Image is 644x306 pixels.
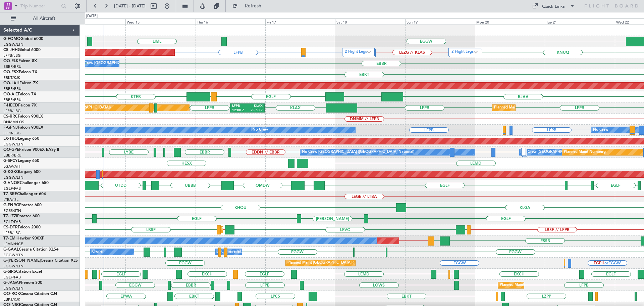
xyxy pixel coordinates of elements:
div: Sun 19 [405,18,475,25]
div: No Crew [253,125,268,135]
div: LFPB [232,104,248,108]
label: 2 Flight Legs [451,49,474,55]
span: G-[PERSON_NAME] [3,259,41,263]
a: T7-BREChallenger 604 [3,192,46,196]
img: arrow-gray.svg [367,51,371,53]
a: CS-DTRFalcon 2000 [3,225,41,229]
a: LFPB/LBG [3,108,21,114]
div: [DATE] [86,13,98,19]
div: 23:50 Z [247,108,263,113]
span: G-ENRG [3,203,19,207]
span: CS-JHH [3,48,18,52]
span: T7-EMI [3,236,16,241]
div: Tue 21 [545,18,614,25]
a: EGGW/LTN [3,264,23,269]
a: CS-JHHGlobal 6000 [3,48,41,52]
span: G-KGKG [3,170,19,174]
a: G-GAALCessna Citation XLS+ [3,248,59,252]
a: T7-EMIHawker 900XP [3,236,44,241]
a: EGLF/FAB [3,186,21,191]
label: 2 Flight Legs [345,49,367,55]
div: Planned Maint [GEOGRAPHIC_DATA] ([GEOGRAPHIC_DATA]) [500,280,605,290]
div: Planned Maint Sofia [222,225,256,235]
a: LFPB/LBG [3,230,21,235]
button: Refresh [229,1,269,11]
span: OO-ELK [3,59,18,63]
a: EGLF/FAB [3,219,21,224]
a: EBKT/KJK [3,75,20,80]
a: EGGW/LTN [3,253,23,258]
a: G-JAGAPhenom 300 [3,281,42,285]
span: LX-TRO [3,137,18,141]
span: G-JAGA [3,281,19,285]
img: arrow-gray.svg [474,51,478,53]
div: Owner [92,247,104,257]
div: A/C Unavailable [217,247,245,257]
span: All Aircraft [17,16,71,21]
span: OO-FSX [3,70,19,74]
a: CS-RRCFalcon 900LX [3,115,43,119]
a: G-VNORChallenger 650 [3,181,49,185]
a: LGAV/ATH [3,164,21,169]
span: G-SPCY [3,159,18,163]
span: G-SIRS [3,270,16,274]
a: EBBR/BRU [3,86,21,91]
a: G-KGKGLegacy 600 [3,170,41,174]
a: OO-ROKCessna Citation CJ4 [3,292,57,296]
a: LX-TROLegacy 650 [3,137,39,141]
span: CS-RRC [3,115,18,119]
div: Mon 20 [475,18,545,25]
span: G-VNOR [3,181,20,185]
span: G-GAAL [3,248,19,252]
a: F-GPNJFalcon 900EX [3,126,43,130]
a: OO-FSXFalcon 7X [3,70,37,74]
a: OO-GPEFalcon 900EX EASy II [3,148,59,152]
button: All Aircraft [7,13,73,24]
input: Trip Number [20,1,59,11]
div: KLAX [247,104,263,108]
div: Thu 16 [196,18,265,25]
a: OO-AIEFalcon 7X [3,92,36,96]
div: Planned Maint [GEOGRAPHIC_DATA] ([GEOGRAPHIC_DATA]) [494,103,600,113]
a: G-FOMOGlobal 6000 [3,37,43,41]
a: EGSS/STN [3,208,21,213]
div: Fri 17 [265,18,335,25]
span: [DATE] - [DATE] [114,3,146,9]
a: LTBA/ISL [3,197,18,202]
a: EBBR/BRU [3,97,21,102]
div: No Crew [593,125,608,135]
a: EGGW/LTN [3,142,23,147]
div: Tue 14 [56,18,125,25]
div: Planned Maint Nurnberg [564,147,606,157]
button: Quick Links [529,1,578,11]
span: OO-LAH [3,81,19,85]
a: G-[PERSON_NAME]Cessna Citation XLS [3,259,78,263]
span: T7-LZZI [3,214,17,218]
a: EGLF/FAB [3,275,21,280]
a: EGGW/LTN [3,286,23,291]
span: Refresh [239,4,267,8]
div: Wed 15 [125,18,195,25]
a: EGGW/LTN [3,42,23,47]
div: Quick Links [542,3,565,10]
span: OO-ROK [3,292,20,296]
span: OO-AIE [3,92,18,96]
div: No Crew [GEOGRAPHIC_DATA] ([GEOGRAPHIC_DATA] National) [302,147,414,157]
a: LFPB/LBG [3,131,21,136]
a: OO-LAHFalcon 7X [3,81,38,85]
span: F-HECD [3,103,18,107]
a: LFPB/LBG [3,53,21,58]
a: F-HECDFalcon 7X [3,103,37,107]
a: G-ENRGPraetor 600 [3,203,42,207]
a: G-SIRSCitation Excel [3,270,42,274]
a: G-SPCYLegacy 650 [3,159,39,163]
a: LFMN/NCE [3,242,23,247]
span: CS-DTR [3,225,18,229]
span: T7-BRE [3,192,17,196]
a: OO-ELKFalcon 8X [3,59,37,63]
div: Sat 18 [335,18,405,25]
span: F-GPNJ [3,126,18,130]
a: EBKT/KJK [3,297,20,302]
a: EBBR/BRU [3,64,21,69]
a: EGGW/LTN [3,175,23,180]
